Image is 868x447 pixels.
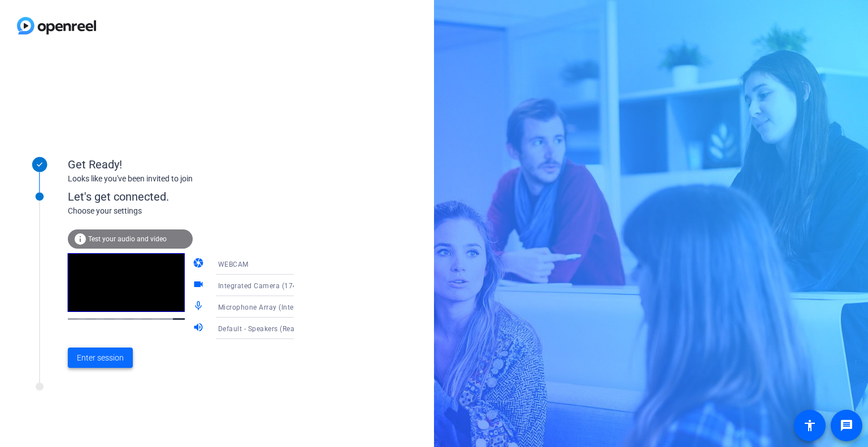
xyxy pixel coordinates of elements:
[68,188,317,205] div: Let's get connected.
[193,257,206,271] mat-icon: camera
[77,352,124,364] span: Enter session
[88,235,167,243] span: Test your audio and video
[68,156,294,173] div: Get Ready!
[73,232,87,246] mat-icon: info
[840,419,853,432] mat-icon: message
[218,302,468,311] span: Microphone Array (Intel® Smart Sound Technology for Digital Microphones)
[218,324,340,333] span: Default - Speakers (Realtek(R) Audio)
[68,205,317,217] div: Choose your settings
[218,261,249,268] span: WEBCAM
[193,322,206,335] mat-icon: volume_up
[218,281,322,290] span: Integrated Camera (174f:1813)
[193,300,206,314] mat-icon: mic_none
[193,279,206,292] mat-icon: videocam
[68,348,133,368] button: Enter session
[803,419,817,432] mat-icon: accessibility
[68,173,294,185] div: Looks like you've been invited to join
